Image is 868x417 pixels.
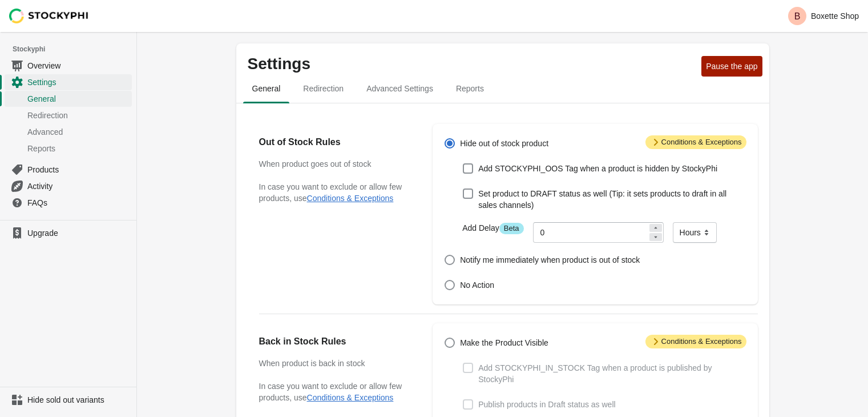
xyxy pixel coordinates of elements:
span: Upgrade [27,227,130,239]
a: Redirection [5,107,132,123]
span: Advanced [27,126,130,138]
span: Conditions & Exceptions [645,335,746,348]
label: Add Delay [462,222,523,234]
button: Avatar with initials BBoxette Shop [784,5,863,27]
span: FAQs [27,197,130,209]
p: In case you want to exclude or allow few products, use [259,380,410,403]
span: Hide sold out variants [27,394,130,406]
button: general [241,74,292,103]
span: Beta [499,223,524,234]
span: Reports [27,143,130,154]
h2: Out of Stock Rules [259,135,410,149]
p: Settings [248,55,697,73]
button: Conditions & Exceptions [307,393,394,402]
span: Activity [27,181,130,192]
text: B [794,11,801,21]
span: Redirection [27,110,130,121]
span: Add STOCKYPHI_IN_STOCK Tag when a product is published by StockyPhi [478,362,746,385]
span: Publish products in Draft status as well [478,399,615,410]
span: Pause the app [706,62,757,71]
span: Add STOCKYPHI_OOS Tag when a product is hidden by StockyPhi [478,163,717,174]
h3: When product goes out of stock [259,158,410,170]
a: Advanced [5,123,132,140]
button: Advanced settings [355,74,445,103]
a: Settings [5,74,132,90]
span: Products [27,164,130,175]
a: Overview [5,57,132,74]
h3: When product is back in stock [259,358,410,369]
a: Hide sold out variants [5,392,132,408]
a: Activity [5,178,132,194]
span: Make the Product Visible [460,337,548,348]
span: Stockyphi [13,43,136,55]
span: General [27,93,130,105]
span: Set product to DRAFT status as well (Tip: it sets products to draft in all sales channels) [478,188,746,211]
span: Redirection [294,78,353,99]
span: Overview [27,60,130,71]
span: Avatar with initials B [788,7,806,25]
button: Pause the app [701,56,762,77]
span: Reports [447,78,493,99]
p: Boxette Shop [811,11,859,21]
button: Conditions & Exceptions [307,194,394,203]
span: Notify me immediately when product is out of stock [460,254,640,266]
p: In case you want to exclude or allow few products, use [259,181,410,204]
a: Reports [5,140,132,157]
a: FAQs [5,194,132,211]
span: General [243,78,290,99]
span: Advanced Settings [357,78,442,99]
a: Products [5,161,132,178]
span: Conditions & Exceptions [645,135,746,149]
img: Stockyphi [9,9,89,23]
span: No Action [460,279,494,291]
a: Upgrade [5,225,132,241]
span: Hide out of stock product [460,138,548,149]
a: General [5,90,132,107]
button: reports [445,74,495,103]
button: redirection [292,74,355,103]
span: Settings [27,77,130,88]
h2: Back in Stock Rules [259,335,410,348]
